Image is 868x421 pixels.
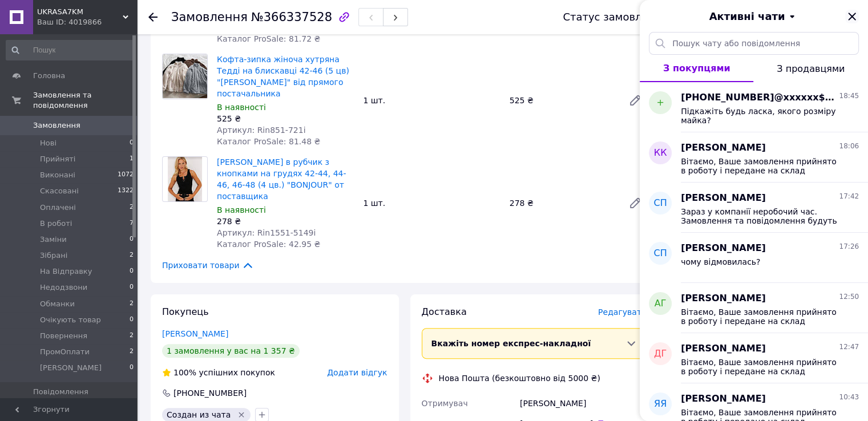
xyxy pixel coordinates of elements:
span: дГ [654,347,667,361]
span: Нові [40,138,56,148]
div: 278 ₴ [217,216,354,227]
span: 0 [130,315,134,325]
div: [PERSON_NAME] [518,393,649,414]
span: 2 [130,250,134,261]
span: 2 [130,203,134,213]
span: 17:42 [839,192,859,201]
span: [PERSON_NAME] [681,192,766,205]
span: 18:45 [839,91,859,101]
span: Заміни [40,234,67,245]
button: АГ[PERSON_NAME]12:50Вітаємо, Ваше замовлення прийнято в роботу і передане на склад 1000_VESHCHEY.... [640,283,868,333]
a: [PERSON_NAME] в рубчик з кнопками на грудях 42-44, 44-46, 46-48 (4 цв.) "BONJOUR" от поставщика [217,157,346,201]
a: Редагувати [624,192,647,214]
div: 1 шт. [358,92,504,108]
button: Закрити [845,10,859,23]
span: 0 [130,282,134,293]
a: Кофта-зипка жіноча хутряна Тедді на блискавці 42-46 (5 цв) "[PERSON_NAME]" від прямого постачальника [217,55,349,98]
span: [PERSON_NAME] [681,292,766,305]
span: Замовлення та повідомлення [33,90,137,111]
span: Підкажіть будь ласка, якого розміру майка? [681,107,843,125]
span: Вітаємо, Ваше замовлення прийнято в роботу і передане на склад 1000_VESHCHEY. У Вас в кабінеті мо... [681,157,843,175]
span: 1 [130,154,134,164]
span: Замовлення [171,10,248,24]
a: [PERSON_NAME] [162,329,228,338]
span: З продавцями [777,63,845,74]
span: 12:47 [839,342,859,352]
span: КК [654,147,667,160]
button: З покупцями [640,55,753,82]
span: [PERSON_NAME] [681,392,766,406]
span: Очікують товар [40,315,101,325]
span: Вітаємо, Ваше замовлення прийнято в роботу і передане на склад 1000_VESHCHEY. У Вас в кабінеті мо... [681,358,843,376]
button: Активні чати [672,9,836,24]
span: [PERSON_NAME] [681,342,766,355]
span: Додати відгук [327,368,387,377]
div: успішних покупок [162,367,275,378]
span: Каталог ProSale: 81.48 ₴ [217,137,320,146]
span: Вкажіть номер експрес-накладної [431,339,591,348]
span: 100% [173,368,196,377]
span: 0 [130,363,134,373]
span: чому відмовилась? [681,257,760,266]
span: 1322 [118,186,134,196]
button: СП[PERSON_NAME]17:42Зараз у компанії неробочий час. Замовлення та повідомлення будуть оброблені в... [640,183,868,233]
span: Замовлення [33,120,80,131]
span: Повернення [40,331,87,341]
span: №366337528 [251,10,332,24]
button: +[PHONE_NUMBER]@xxxxxx$.com18:45Підкажіть будь ласка, якого розміру майка? [640,82,868,132]
span: [PHONE_NUMBER]@xxxxxx$.com [681,91,837,104]
span: Оплачені [40,203,76,213]
span: Отримувач [422,399,468,408]
span: 0 [130,266,134,277]
span: 12:50 [839,292,859,302]
div: 1 замовлення у вас на 1 357 ₴ [162,344,300,358]
span: Скасовані [40,186,79,196]
span: ЯЯ [654,398,667,411]
span: [PERSON_NAME] [681,242,766,255]
span: Каталог ProSale: 81.72 ₴ [217,34,320,43]
span: Виконані [40,170,75,180]
div: 525 ₴ [505,92,619,108]
button: З продавцями [753,55,868,82]
span: СП [653,247,667,260]
button: КК[PERSON_NAME]18:06Вітаємо, Ваше замовлення прийнято в роботу і передане на склад 1000_VESHCHEY.... [640,132,868,183]
img: Майка жіноча в рубчик з кнопками на грудях 42-44, 44-46, 46-48 (4 цв.) "BONJOUR" от поставщика [168,157,202,201]
span: Приховати товари [162,259,254,272]
span: На Відправку [40,266,92,277]
span: Зібрані [40,250,67,261]
span: 1072 [118,170,134,180]
span: Активні чати [709,9,785,24]
span: [PERSON_NAME] [40,363,102,373]
span: Создан из чата [167,410,231,419]
div: Ваш ID: 4019866 [37,17,137,27]
span: Артикул: Rin851-721i [217,126,305,135]
span: 10:43 [839,392,859,402]
span: Артикул: Rin1551-5149i [217,228,316,237]
div: Статус замовлення [563,11,668,23]
div: 1 шт. [358,195,504,211]
span: UKRASA7KM [37,7,123,17]
span: Недодзвони [40,282,87,293]
span: Редагувати [598,307,647,317]
div: Нова Пошта (безкоштовно від 5000 ₴) [436,373,603,384]
div: 525 ₴ [217,113,354,124]
div: Повернутися назад [148,11,158,23]
span: Повідомлення [33,387,88,397]
span: 7 [130,218,134,229]
div: [PHONE_NUMBER] [172,387,248,399]
span: Зараз у компанії неробочий час. Замовлення та повідомлення будуть оброблені в найближчий робочий ... [681,207,843,225]
span: З покупцями [663,63,730,74]
span: 17:26 [839,242,859,252]
span: В наявності [217,103,266,112]
span: 2 [130,331,134,341]
span: Доставка [422,306,467,317]
span: 2 [130,347,134,357]
span: 18:06 [839,141,859,151]
span: Обманки [40,299,75,309]
button: дГ[PERSON_NAME]12:47Вітаємо, Ваше замовлення прийнято в роботу і передане на склад 1000_VESHCHEY.... [640,333,868,383]
span: Покупець [162,306,209,317]
span: Прийняті [40,154,75,164]
button: СП[PERSON_NAME]17:26чому відмовилась? [640,233,868,283]
span: В роботі [40,218,72,229]
span: АГ [655,297,667,310]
